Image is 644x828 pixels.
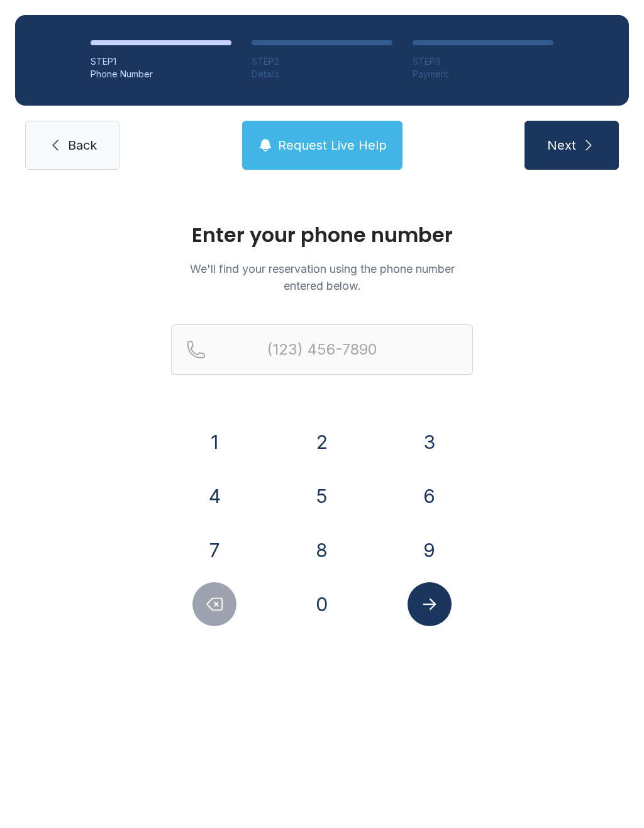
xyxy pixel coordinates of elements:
[278,136,387,154] span: Request Live Help
[300,420,344,464] button: 2
[252,68,392,80] div: Details
[192,528,236,572] button: 7
[300,474,344,518] button: 5
[413,55,553,68] div: STEP 3
[192,582,236,626] button: Delete number
[408,420,452,464] button: 3
[252,55,392,68] div: STEP 2
[91,55,231,68] div: STEP 1
[300,582,344,626] button: 0
[171,225,473,245] h1: Enter your phone number
[547,136,576,154] span: Next
[408,582,452,626] button: Submit lookup form
[300,528,344,572] button: 8
[408,474,452,518] button: 6
[171,260,473,294] p: We'll find your reservation using the phone number entered below.
[192,474,236,518] button: 4
[408,528,452,572] button: 9
[413,68,553,80] div: Payment
[91,68,231,80] div: Phone Number
[68,136,97,154] span: Back
[171,324,473,375] input: Reservation phone number
[192,420,236,464] button: 1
